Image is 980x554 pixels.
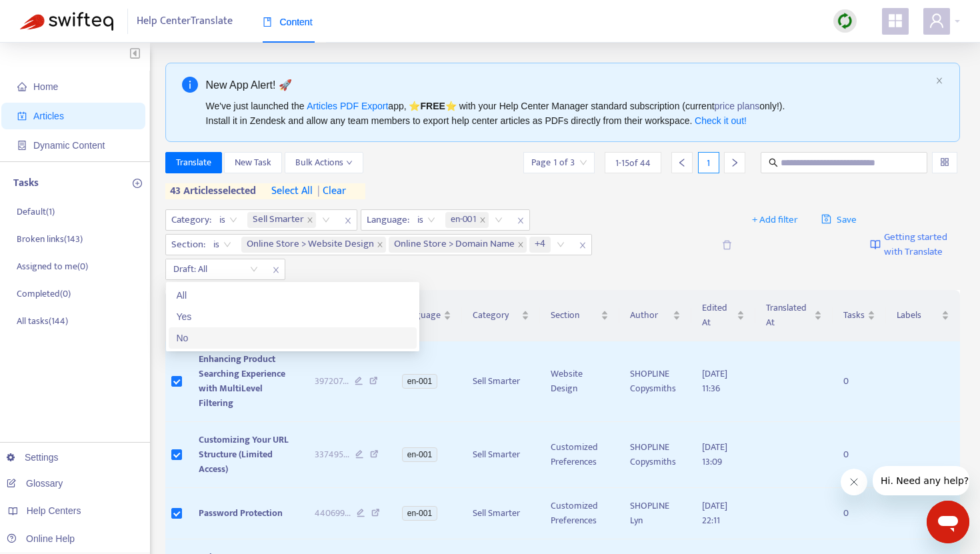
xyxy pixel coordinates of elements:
td: SHOPLINE Copysmiths [619,341,692,422]
span: close [307,217,313,223]
td: Customized Preferences [540,488,619,539]
span: en-001 [451,212,477,228]
span: plus-circle [133,179,142,188]
a: Check it out! [695,115,747,126]
iframe: メッセージを閉じる [841,469,867,495]
span: close [517,241,524,248]
div: New App Alert! 🚀 [206,77,931,93]
span: close [512,213,529,229]
button: Bulk Actionsdown [285,152,363,173]
span: is [219,210,237,230]
a: Glossary [7,478,63,489]
td: SHOPLINE Lyn [619,488,692,539]
a: Articles PDF Export [307,101,388,111]
button: New Task [224,152,282,173]
div: No [177,331,409,345]
a: Settings [7,452,59,463]
td: Customized Preferences [540,422,619,488]
span: Articles [33,111,64,121]
span: account-book [17,111,27,121]
td: SHOPLINE Copysmiths [619,422,692,488]
p: Broken links ( 143 ) [17,232,83,246]
span: Content [263,17,313,27]
p: Tasks [13,175,39,191]
th: Section [540,290,619,341]
span: Language : [361,210,411,230]
span: Getting started with Translate [884,230,960,260]
span: close [339,213,357,229]
span: delete [722,240,732,250]
span: Language [402,308,441,323]
span: 337495 ... [315,447,349,462]
span: search [769,158,778,167]
div: Yes [177,309,409,324]
span: close [267,262,285,278]
span: Online Store > Website Design [241,237,386,253]
span: down [346,159,353,166]
span: 1 - 15 of 44 [615,156,651,170]
span: en-001 [402,447,437,462]
span: close [574,237,591,253]
img: sync.dc5367851b00ba804db3.png [837,13,853,29]
span: user [929,13,945,29]
th: Translated At [755,290,832,341]
span: Help Centers [27,505,81,516]
th: Edited At [691,290,755,341]
th: Language [391,290,462,341]
span: en-001 [402,506,437,521]
span: appstore [887,13,903,29]
span: Dynamic Content [33,140,105,151]
span: +4 [535,237,545,253]
iframe: 会社からのメッセージ [873,466,969,495]
span: right [730,158,739,167]
span: Translated At [766,301,811,330]
span: Password Protection [199,505,283,521]
span: Sell Smarter [253,212,304,228]
span: | [317,182,320,200]
a: Getting started with Translate [870,209,960,280]
span: info-circle [182,77,198,93]
p: All tasks ( 144 ) [17,314,68,328]
td: Sell Smarter [462,341,540,422]
span: en-001 [445,212,489,228]
a: price plans [715,101,760,111]
td: 0 [833,341,886,422]
th: Labels [886,290,960,341]
button: saveSave [811,209,867,231]
span: Enhancing Product Searching Experience with MultiLevel Filtering [199,351,285,411]
span: [DATE] 22:11 [702,498,727,528]
th: Tasks [833,290,886,341]
span: [DATE] 11:36 [702,366,727,396]
p: Assigned to me ( 0 ) [17,259,88,273]
div: All [169,285,417,306]
span: +4 [529,237,551,253]
div: No [169,327,417,349]
a: Online Help [7,533,75,544]
span: Category : [166,210,213,230]
span: Customizing Your URL Structure (Limited Access) [199,432,289,477]
b: FREE [420,101,445,111]
p: Default ( 1 ) [17,205,55,219]
div: Yes [169,306,417,327]
span: is [213,235,231,255]
span: Labels [897,308,939,323]
span: New Task [235,155,271,170]
button: Translate [165,152,222,173]
td: Website Design [540,341,619,422]
td: Sell Smarter [462,488,540,539]
span: Tasks [843,308,865,323]
span: + Add filter [752,212,798,228]
div: All [177,288,409,303]
span: 440699 ... [315,506,351,521]
div: 1 [698,152,719,173]
span: save [821,214,831,224]
span: Author [630,308,671,323]
span: close [479,217,486,223]
span: [DATE] 13:09 [702,439,727,469]
span: select all [271,183,313,199]
span: 397207 ... [315,374,349,389]
span: home [17,82,27,91]
iframe: メッセージングウィンドウを開くボタン [927,501,969,543]
span: Section : [166,235,207,255]
span: Sell Smarter [247,212,316,228]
